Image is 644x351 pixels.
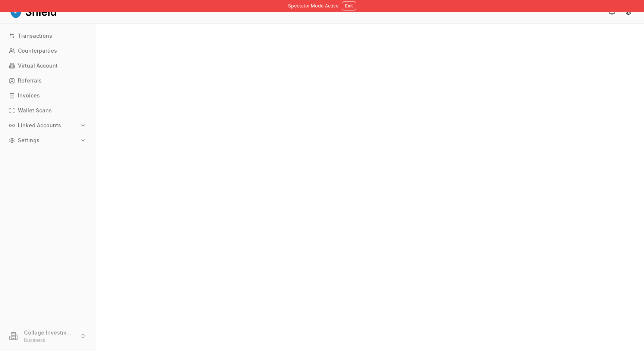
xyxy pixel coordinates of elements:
[288,3,339,9] span: Spectator Mode Active
[6,134,89,146] button: Settings
[18,108,52,113] p: Wallet Scans
[6,119,89,131] button: Linked Accounts
[6,75,89,87] a: Referrals
[18,33,52,38] p: Transactions
[6,90,89,102] a: Invoices
[18,78,42,83] p: Referrals
[18,123,61,128] p: Linked Accounts
[18,48,57,53] p: Counterparties
[6,45,89,57] a: Counterparties
[18,63,58,68] p: Virtual Account
[6,30,89,42] a: Transactions
[6,60,89,72] a: Virtual Account
[342,1,356,10] button: Exit
[18,93,40,98] p: Invoices
[6,105,89,117] a: Wallet Scans
[18,138,40,143] p: Settings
